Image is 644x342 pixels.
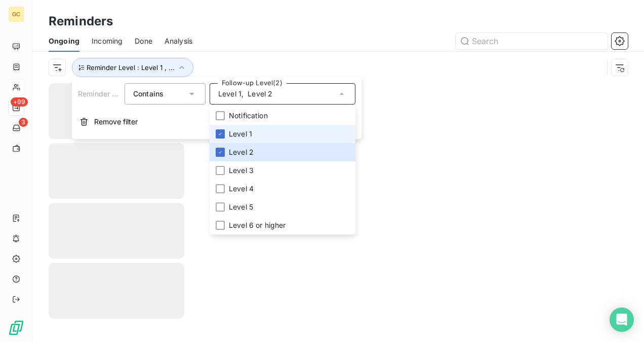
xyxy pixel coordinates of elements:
span: Reminder Level [78,89,130,98]
button: Remove filter [72,111,361,133]
span: Remove filter [94,117,138,127]
span: Level 6 or higher [229,220,286,230]
span: Notification [229,111,268,121]
span: Incoming [92,36,123,46]
div: Open Intercom Messenger [610,307,634,332]
span: Analysis [165,36,192,46]
span: Done [135,36,152,46]
span: Level 3 [229,165,254,176]
h3: Reminders [49,12,113,30]
span: , [241,89,244,99]
span: Level 1 [218,89,241,99]
div: GC [8,6,24,22]
span: Level 5 [229,202,253,212]
span: Contains [133,89,164,98]
img: Logo LeanPay [8,320,24,336]
span: Reminder Level : Level 1 , ... [87,63,175,72]
span: Level 2 [248,89,272,99]
span: Level 2 [229,147,254,157]
span: Level 1 [229,129,252,139]
span: Ongoing [49,36,79,46]
span: Level 4 [229,184,254,194]
span: +99 [11,97,28,107]
span: 3 [19,118,28,127]
input: Search [456,33,608,49]
button: Reminder Level : Level 1 , ... [72,58,193,77]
